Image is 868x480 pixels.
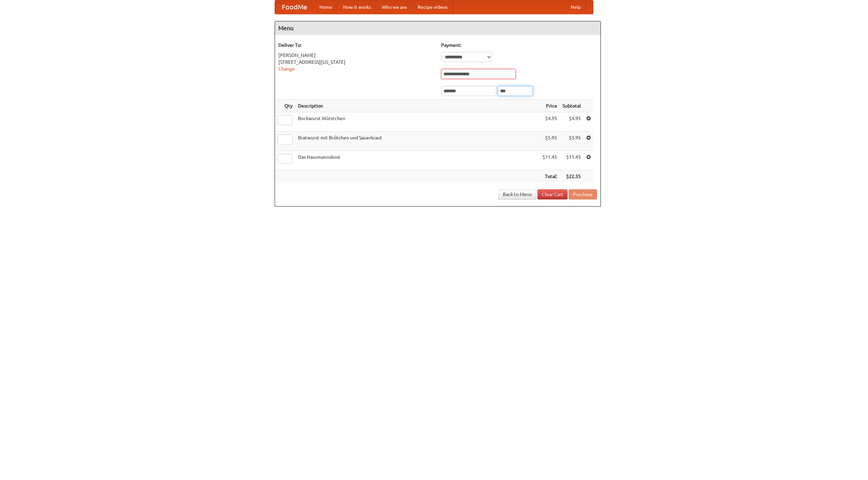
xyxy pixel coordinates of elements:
[540,112,560,132] td: $4.95
[314,0,338,14] a: Home
[565,0,586,14] a: Help
[295,151,540,170] td: Das Hausmannskost
[278,52,434,59] div: [PERSON_NAME]
[537,189,568,199] a: Clear Cart
[540,151,560,170] td: $11.45
[540,100,560,112] th: Price
[560,151,584,170] td: $11.45
[441,42,597,49] h5: Payment:
[278,42,434,49] h5: Deliver To:
[275,100,295,112] th: Qty
[295,132,540,151] td: Bratwurst mit Brötchen und Sauerkraut
[376,0,412,14] a: Who we are
[560,132,584,151] td: $5.95
[560,100,584,112] th: Subtotal
[275,0,314,14] a: FoodMe
[540,170,560,183] th: Total:
[295,112,540,132] td: Bockwurst Würstchen
[569,189,597,199] button: Purchase
[540,132,560,151] td: $5.95
[412,0,453,14] a: Recipe videos
[295,100,540,112] th: Description
[498,189,536,199] a: Back to Menu
[275,21,600,35] h4: Menu
[278,66,295,72] a: Change
[278,59,434,65] div: [STREET_ADDRESS][US_STATE]
[560,170,584,183] th: $22.35
[560,112,584,132] td: $4.95
[338,0,376,14] a: How it works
